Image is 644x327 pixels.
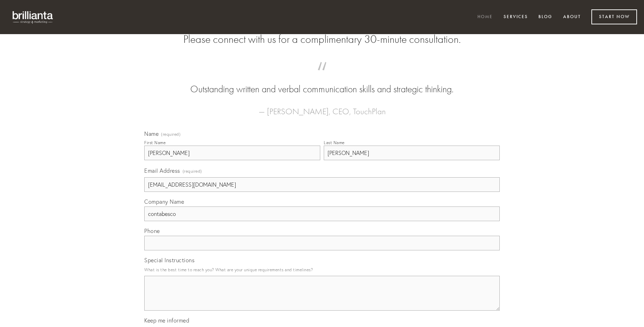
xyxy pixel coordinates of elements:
[144,130,159,137] span: Name
[591,9,637,24] a: Start Now
[324,140,345,145] div: Last Name
[144,265,500,274] p: What is the best time to reach you? What are your unique requirements and timelines?
[144,227,160,234] span: Phone
[183,166,202,176] span: (required)
[144,257,194,264] span: Special Instructions
[161,132,181,137] span: (required)
[559,11,585,23] a: About
[144,198,184,205] span: Company Name
[473,11,497,23] a: Home
[155,96,489,118] figcaption: — [PERSON_NAME], CEO, TouchPlan
[534,11,557,23] a: Blog
[144,33,500,46] h2: Please connect with us for a complimentary 30-minute consultation.
[144,317,189,324] span: Keep me informed
[144,140,166,145] div: First Name
[155,69,489,96] blockquote: Outstanding written and verbal communication skills and strategic thinking.
[155,69,489,83] span: “
[144,167,180,174] span: Email Address
[499,11,532,23] a: Services
[7,7,59,27] img: brillianta - research, strategy, marketing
